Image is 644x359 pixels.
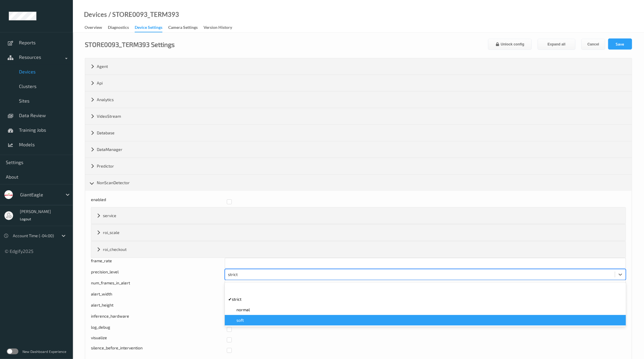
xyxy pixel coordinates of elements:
[91,324,223,335] div: log_debug
[608,38,632,50] button: Save
[135,24,168,32] a: Device Settings
[108,24,135,32] a: Diagnostics
[91,291,225,302] div: alert_width
[85,108,632,124] div: VideoStream
[91,302,225,313] div: alert_height
[84,12,107,17] a: Devices
[91,241,626,258] div: roi_checkout
[91,313,225,324] div: inference_hardware
[135,24,162,32] div: Device Settings
[236,317,244,323] span: soft
[91,280,225,291] div: num_frames_in_alert
[168,24,198,32] div: Camera Settings
[91,345,223,356] div: silence_before_intervention
[228,296,232,302] span: ✔
[85,75,632,91] div: Api
[108,24,129,32] div: Diagnostics
[107,12,179,17] div: / STORE0093_TERM393
[85,24,108,32] a: Overview
[85,58,632,75] div: Agent
[85,91,632,108] div: Analytics
[91,224,626,241] div: roi_scale
[91,258,225,269] div: frame_rate
[232,296,241,302] span: strict
[85,41,175,47] div: STORE0093_TERM393 Settings
[538,39,575,50] button: Expand all
[85,125,632,141] div: Database
[168,24,203,32] a: Camera Settings
[236,307,250,313] span: normal
[91,207,626,224] div: service
[85,141,632,158] div: DataManager
[85,158,632,174] div: Predictor
[85,175,632,191] div: NonScanDetector
[488,39,532,50] button: Unlock config
[91,197,223,207] div: enabled
[581,39,605,50] button: Cancel
[91,335,223,345] div: visualize
[85,24,102,32] div: Overview
[203,24,238,32] a: Version History
[91,269,225,280] div: precision_level
[203,24,232,32] div: Version History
